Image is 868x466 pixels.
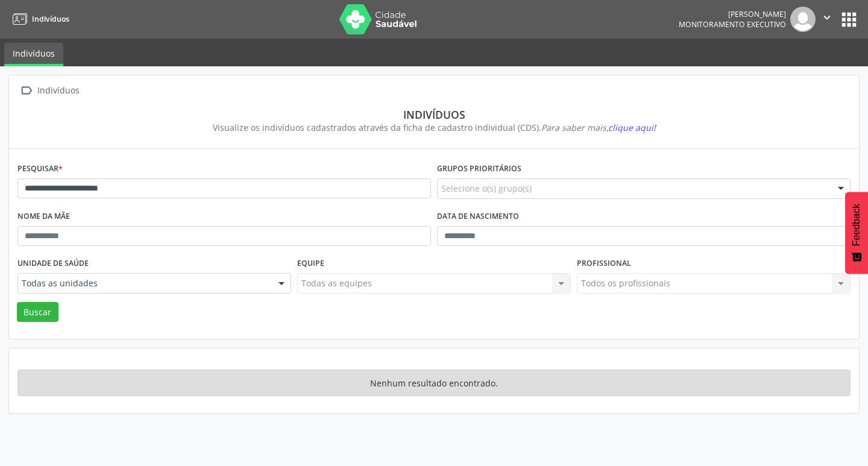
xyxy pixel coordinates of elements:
label: Pesquisar [17,160,63,178]
i:  [17,82,35,99]
i: Para saber mais, [541,122,656,133]
i:  [820,11,834,24]
label: Grupos prioritários [437,160,521,178]
span: Feedback [851,204,862,246]
span: Todas as unidades [22,277,266,289]
span: Selecione o(s) grupo(s) [441,182,532,195]
div: [PERSON_NAME] [679,9,786,19]
span: Monitoramento Executivo [679,19,786,30]
button: apps [838,9,860,30]
div: Visualize os indivíduos cadastrados através da ficha de cadastro individual (CDS). [26,121,842,134]
a:  Indivíduos [17,82,81,99]
label: Data de nascimento [437,207,519,226]
a: Indivíduos [4,43,63,66]
label: Unidade de saúde [17,254,89,273]
div: Indivíduos [35,82,81,99]
div: Nenhum resultado encontrado. [17,370,851,396]
button: Feedback - Mostrar pesquisa [845,192,868,274]
button: Buscar [17,302,58,323]
span: Indivíduos [32,14,69,24]
div: Indivíduos [26,108,842,121]
label: Profissional [577,254,631,273]
label: Nome da mãe [17,207,70,226]
span: clique aqui! [608,122,656,133]
img: img [790,7,816,32]
label: Equipe [297,254,324,273]
a: Indivíduos [8,9,69,29]
button:  [816,7,838,32]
